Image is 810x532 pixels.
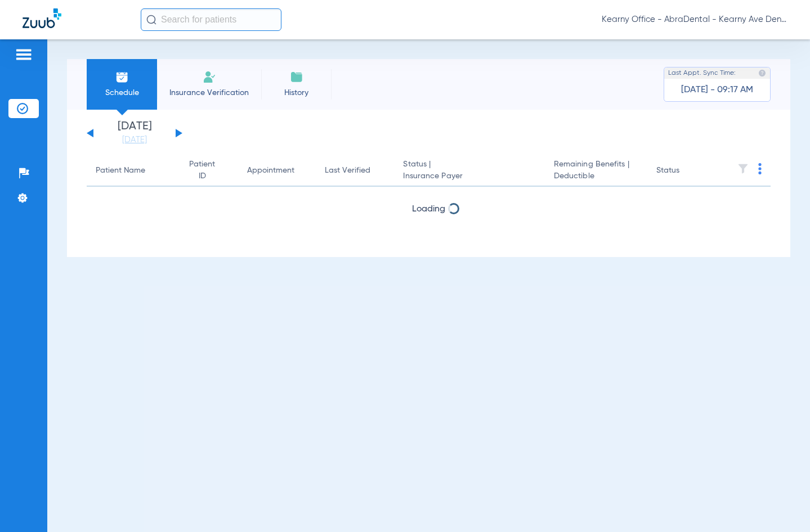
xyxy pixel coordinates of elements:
[325,165,385,177] div: Last Verified
[758,163,762,174] img: group-dot-blue.svg
[165,87,253,98] span: Insurance Verification
[101,134,168,146] a: [DATE]
[758,69,766,77] img: last sync help info
[554,170,638,182] span: Deductible
[185,159,230,182] div: Patient ID
[325,165,370,177] div: Last Verified
[146,15,156,25] img: Search Icon
[101,121,168,146] li: [DATE]
[96,165,145,177] div: Patient Name
[681,84,753,96] span: [DATE] - 09:17 AM
[412,205,445,214] span: Loading
[96,165,167,177] div: Patient Name
[23,8,61,28] img: Zuub Logo
[185,159,220,182] div: Patient ID
[141,8,281,31] input: Search for patients
[394,155,544,187] th: Status |
[602,14,787,25] span: Kearny Office - AbraDental - Kearny Ave Dental, LLC - Kearny General
[270,87,323,98] span: History
[290,70,303,84] img: History
[403,170,535,182] span: Insurance Payer
[737,163,749,174] img: filter.svg
[203,70,216,84] img: Manual Insurance Verification
[115,70,129,84] img: Schedule
[95,87,149,98] span: Schedule
[15,48,33,61] img: hamburger-icon
[647,155,723,187] th: Status
[668,67,736,79] span: Last Appt. Sync Time:
[545,155,647,187] th: Remaining Benefits |
[247,165,307,177] div: Appointment
[247,165,294,177] div: Appointment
